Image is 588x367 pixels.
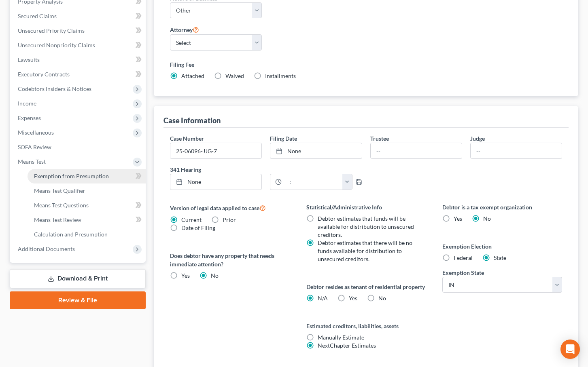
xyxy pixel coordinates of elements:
label: Filing Date [270,134,297,143]
span: Unsecured Nonpriority Claims [18,42,95,49]
span: No [483,215,491,222]
input: Enter case number... [170,143,261,158]
input: -- : -- [282,174,343,190]
span: Installments [265,72,296,79]
a: Download & Print [10,269,146,288]
span: Codebtors Insiders & Notices [18,85,91,92]
a: Means Test Review [28,213,146,227]
label: Filing Fee [170,60,562,69]
label: Debtor is a tax exempt organization [442,203,562,211]
span: Means Test Qualifier [34,187,85,194]
label: Debtor resides as tenant of residential property [306,283,426,291]
a: Secured Claims [11,9,146,23]
span: Income [18,100,36,107]
label: Judge [470,134,485,143]
span: No [211,272,219,279]
a: None [270,143,361,158]
a: Exemption from Presumption [28,169,146,183]
a: Unsecured Priority Claims [11,23,146,38]
span: Yes [454,215,462,222]
span: Prior [223,216,236,223]
label: Case Number [170,134,204,143]
label: Does debtor have any property that needs immediate attention? [170,251,290,268]
a: Executory Contracts [11,67,146,82]
div: Open Intercom Messenger [560,340,580,359]
span: Calculation and Presumption [34,231,108,238]
input: -- [371,143,462,158]
span: Yes [349,295,357,302]
div: Case Information [163,116,221,125]
a: Means Test Questions [28,198,146,213]
span: Yes [181,272,190,279]
span: Debtor estimates that funds will be available for distribution to unsecured creditors. [318,215,414,238]
span: Additional Documents [18,245,75,252]
span: Secured Claims [18,13,57,19]
label: Trustee [370,134,389,143]
span: Attached [181,72,204,79]
label: Exemption Election [442,242,562,251]
span: Unsecured Priority Claims [18,27,85,34]
span: Miscellaneous [18,129,54,136]
span: State [494,254,506,261]
a: SOFA Review [11,140,146,154]
span: Means Test [18,158,46,165]
span: NextChapter Estimates [318,342,376,349]
input: -- [471,143,562,158]
span: Lawsuits [18,56,40,63]
span: Federal [454,254,473,261]
a: Unsecured Nonpriority Claims [11,38,146,53]
span: Executory Contracts [18,71,70,78]
span: Exemption from Presumption [34,173,109,179]
a: Calculation and Presumption [28,227,146,242]
span: Manually Estimate [318,334,364,341]
a: Lawsuits [11,53,146,67]
a: Review & File [10,291,146,309]
span: Means Test Questions [34,202,89,209]
span: Means Test Review [34,216,81,223]
a: None [170,174,261,190]
span: N/A [318,295,328,302]
span: No [378,295,386,302]
span: Debtor estimates that there will be no funds available for distribution to unsecured creditors. [318,239,412,262]
span: Expenses [18,114,41,121]
a: Means Test Qualifier [28,183,146,198]
label: Statistical/Administrative Info [306,203,426,211]
label: Version of legal data applied to case [170,203,290,213]
span: Date of Filing [181,224,215,231]
span: Waived [225,72,244,79]
label: Exemption State [442,268,484,277]
label: Attorney [170,25,199,34]
label: 341 Hearing [166,165,366,174]
span: SOFA Review [18,143,51,150]
span: Current [181,216,202,223]
label: Estimated creditors, liabilities, assets [306,322,426,330]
